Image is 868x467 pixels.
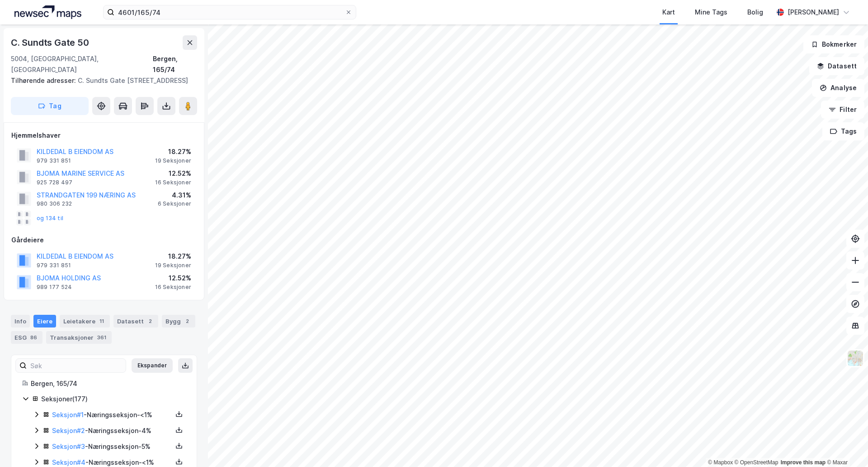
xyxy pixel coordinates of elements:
div: - Næringsseksjon - 4% [52,425,172,436]
div: 12.52% [155,273,191,284]
div: Kart [662,7,675,18]
button: Filter [821,101,864,119]
div: 12.52% [155,168,191,179]
button: Tags [822,122,864,140]
a: OpenStreetMap [735,459,778,466]
div: 2 [183,317,192,326]
a: Seksjon#3 [52,443,85,450]
div: C. Sundts Gate [STREET_ADDRESS] [11,75,190,86]
span: Tilhørende adresser: [11,77,78,84]
div: Bygg [162,315,195,327]
a: Seksjon#2 [52,427,85,434]
div: 18.27% [155,251,191,262]
div: 361 [95,333,108,342]
div: 18.27% [155,146,191,157]
div: Mine Tags [695,7,727,18]
iframe: Chat Widget [823,424,868,467]
div: C. Sundts Gate 50 [11,35,91,50]
div: 4.31% [158,190,191,201]
div: - Næringsseksjon - <1% [52,409,172,420]
button: Analyse [812,79,864,97]
button: Datasett [809,57,864,75]
img: logo.a4113a55bc3d86da70a041830d287a7e.svg [14,5,81,19]
div: 19 Seksjoner [155,157,191,164]
div: Seksjoner ( 177 ) [41,394,186,404]
a: Seksjon#1 [52,411,84,419]
button: Tag [11,97,89,115]
div: Bergen, 165/74 [31,378,186,389]
div: Eiere [33,315,56,327]
div: 16 Seksjoner [155,179,191,186]
input: Søk på adresse, matrikkel, gårdeiere, leietakere eller personer [114,5,345,19]
div: Info [11,315,30,327]
div: Transaksjoner [46,331,112,344]
div: Bergen, 165/74 [153,53,197,75]
div: Kontrollprogram for chat [823,424,868,467]
button: Ekspander [132,358,173,373]
a: Improve this map [781,459,826,466]
div: 2 [146,317,155,326]
div: 925 728 497 [37,179,72,186]
a: Seksjon#4 [52,458,85,466]
div: Gårdeiere [11,235,197,246]
div: [PERSON_NAME] [788,7,839,18]
div: ESG [11,331,42,344]
div: 86 [28,333,39,342]
input: Søk [27,359,126,372]
div: 979 331 851 [37,157,71,164]
div: - Næringsseksjon - 5% [52,441,172,452]
div: 16 Seksjoner [155,284,191,291]
div: 19 Seksjoner [155,262,191,269]
div: 6 Seksjoner [158,200,191,207]
div: Datasett [113,315,158,327]
div: 5004, [GEOGRAPHIC_DATA], [GEOGRAPHIC_DATA] [11,53,153,75]
div: 989 177 524 [37,284,72,291]
img: Z [847,350,864,367]
button: Bokmerker [803,35,864,53]
div: 979 331 851 [37,262,71,269]
div: Bolig [747,7,763,18]
a: Mapbox [708,459,733,466]
div: Leietakere [60,315,110,327]
div: 980 306 232 [37,200,72,207]
div: Hjemmelshaver [11,130,197,141]
div: 11 [97,317,106,326]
